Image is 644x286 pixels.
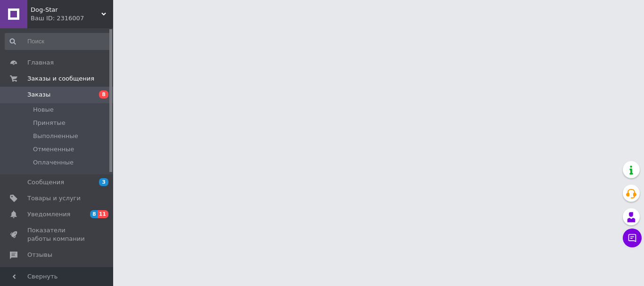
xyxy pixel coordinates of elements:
span: 3 [99,178,108,186]
span: 8 [99,90,108,98]
button: Чат с покупателем [623,229,642,247]
span: Заказы и сообщения [27,74,94,83]
span: Показатели работы компании [27,226,87,243]
span: Главная [27,58,54,67]
span: 8 [90,210,98,218]
span: Оплаченные [33,158,74,167]
span: Выполненные [33,132,78,140]
span: Уведомления [27,210,70,219]
span: Отмененные [33,145,74,154]
span: Заказы [27,90,50,99]
input: Поиск [5,33,111,50]
span: Сообщения [27,178,64,187]
span: Товары и услуги [27,194,81,203]
span: Отзывы [27,251,52,259]
span: 11 [98,210,108,218]
span: Принятые [33,119,66,127]
span: Новые [33,106,54,114]
span: Dog-Star [31,6,101,14]
div: Ваш ID: 2316007 [31,14,113,23]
